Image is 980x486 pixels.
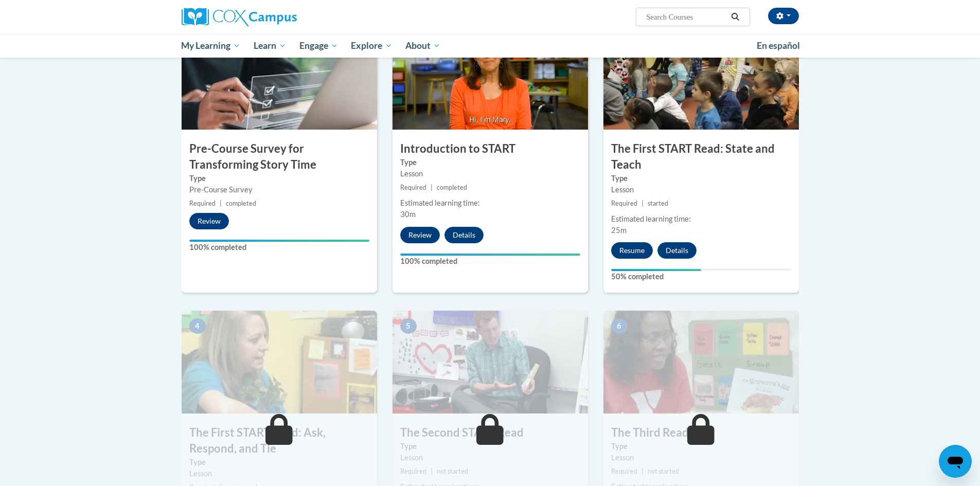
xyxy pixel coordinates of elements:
[189,318,206,334] span: 4
[400,184,426,191] span: Required
[611,467,637,475] span: Required
[189,468,369,479] div: Lesson
[181,40,240,52] span: My Learning
[437,467,468,475] span: not started
[189,240,369,242] div: Your progress
[182,27,377,130] img: Course Image
[657,242,697,259] button: Details
[182,425,377,457] h3: The First START Read: Ask, Respond, and Tie
[351,40,392,52] span: Explore
[189,184,369,195] div: Pre-Course Survey
[247,34,293,58] a: Learn
[611,200,637,207] span: Required
[611,269,701,271] div: Your progress
[400,452,580,463] div: Lesson
[400,467,426,475] span: Required
[642,200,644,207] span: |
[189,457,369,468] label: Type
[226,200,256,207] span: completed
[189,173,369,184] label: Type
[399,34,447,58] a: About
[611,242,653,259] button: Resume
[603,311,799,413] img: Course Image
[444,227,484,243] button: Details
[611,173,791,184] label: Type
[611,452,791,463] div: Lesson
[400,227,440,243] button: Review
[400,197,580,209] div: Estimated learning time:
[648,467,679,475] span: not started
[611,441,791,452] label: Type
[166,34,814,58] div: Main menu
[603,425,799,441] h3: The Third Read
[182,141,377,173] h3: Pre-Course Survey for Transforming Story Time
[768,8,799,24] button: Account Settings
[400,441,580,452] label: Type
[603,27,799,130] img: Course Image
[727,11,743,23] button: Search
[400,318,417,334] span: 5
[437,184,467,191] span: completed
[611,271,791,282] label: 50% completed
[182,8,377,26] a: Cox Campus
[189,242,369,253] label: 100% completed
[344,34,399,58] a: Explore
[400,168,580,179] div: Lesson
[431,467,433,475] span: |
[393,311,588,413] img: Course Image
[189,200,216,207] span: Required
[611,318,628,334] span: 6
[299,40,338,52] span: Engage
[611,213,791,225] div: Estimated learning time:
[400,254,580,256] div: Your progress
[611,184,791,195] div: Lesson
[393,27,588,130] img: Course Image
[182,311,377,413] img: Course Image
[393,425,588,441] h3: The Second START Read
[254,40,286,52] span: Learn
[611,226,627,235] span: 25m
[393,141,588,157] h3: Introduction to START
[603,141,799,173] h3: The First START Read: State and Teach
[400,256,580,267] label: 100% completed
[939,445,972,478] iframe: Button to launch messaging window
[405,40,440,52] span: About
[750,35,807,57] a: En español
[642,467,644,475] span: |
[175,34,247,58] a: My Learning
[400,210,416,219] span: 30m
[648,200,668,207] span: started
[293,34,345,58] a: Engage
[757,40,800,51] span: En español
[431,184,433,191] span: |
[645,11,727,23] input: Search Courses
[189,213,229,229] button: Review
[220,200,222,207] span: |
[400,157,580,168] label: Type
[182,8,297,26] img: Cox Campus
